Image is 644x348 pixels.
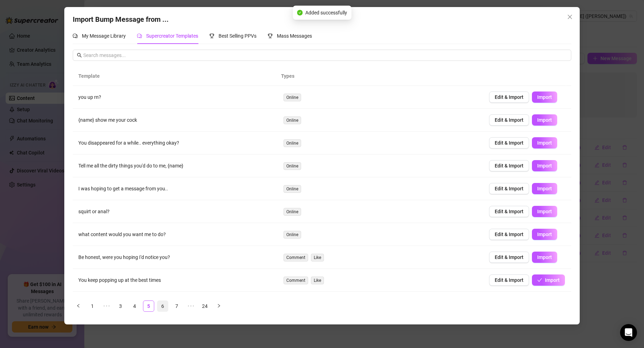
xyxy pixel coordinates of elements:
li: Previous Page [73,300,84,312]
span: Edit & Import [495,277,523,283]
a: 1 [87,301,98,311]
li: 7 [171,300,182,312]
span: Online [284,231,301,239]
span: Online [284,162,301,170]
button: Edit & Import [489,114,529,126]
td: I was hoping to get a message from you.. [73,177,278,200]
button: Edit & Import [489,160,529,171]
td: You keep popping up at the best times [73,269,278,292]
span: My Message Library [82,33,126,39]
span: Import [537,163,552,169]
li: 3 [115,300,126,312]
span: ••• [185,300,196,312]
button: Import [532,114,557,126]
span: Import Bump Message from ... [73,15,169,24]
li: Next Page [213,300,225,312]
button: Edit & Import [489,206,529,217]
li: Previous 5 Pages [101,300,112,312]
input: Search messages... [83,51,567,59]
button: Import [532,91,557,103]
span: Edit & Import [495,117,523,123]
span: Import [537,140,552,146]
span: Like [311,277,324,284]
span: comment [137,33,142,38]
span: Comment [284,277,308,284]
span: left [76,304,80,308]
div: Open Intercom Messenger [620,324,637,341]
span: trophy [209,33,214,38]
th: Template [73,67,275,86]
li: 5 [143,300,154,312]
button: Edit & Import [489,229,529,240]
td: you up rn? [73,86,278,109]
a: 6 [157,301,168,311]
td: what are you doing rn babe? [73,292,278,315]
button: Import [532,274,565,286]
li: 6 [157,300,168,312]
button: Edit & Import [489,137,529,148]
span: trophy [268,33,273,38]
span: Import [537,186,552,191]
span: check [537,278,542,283]
span: ••• [101,300,112,312]
td: squirt or anal? [73,200,278,223]
button: Import [532,160,557,171]
a: 24 [200,301,210,311]
button: Import [532,252,557,263]
li: Next 5 Pages [185,300,196,312]
button: Close [564,11,575,23]
span: Online [284,185,301,193]
span: Close [564,14,575,20]
span: Edit & Import [495,94,523,100]
td: Tell me all the dirty things you'd do to me, {name} [73,154,278,177]
button: Edit & Import [489,274,529,286]
span: check-circle [297,10,303,15]
span: Online [284,208,301,216]
td: You disappeared for a while.. everything okay? [73,132,278,154]
span: Import [537,94,552,100]
td: what content would you want me to do? [73,223,278,246]
th: Types [275,67,478,86]
span: Best Selling PPVs [219,33,256,39]
button: left [73,300,84,312]
span: Import [537,117,552,123]
span: Edit & Import [495,254,523,260]
span: Supercreator Templates [146,33,198,39]
span: comment [73,33,78,38]
span: Edit & Import [495,186,523,191]
span: Comment [284,254,308,261]
td: Be honest, were you hoping I'd notice you? [73,246,278,269]
span: Import [545,277,560,283]
button: right [213,300,225,312]
span: Online [284,139,301,147]
span: search [77,53,82,58]
span: Import [537,232,552,237]
button: Import [532,229,557,240]
li: 24 [199,300,210,312]
span: right [217,304,221,308]
a: 4 [129,301,140,311]
span: close [567,14,573,20]
a: 3 [115,301,126,311]
li: 1 [87,300,98,312]
span: Import [537,209,552,214]
span: Edit & Import [495,140,523,146]
span: Edit & Import [495,163,523,169]
span: Added successfully [305,9,347,17]
button: Import [532,206,557,217]
button: Import [532,137,557,148]
span: Mass Messages [277,33,312,39]
li: 4 [129,300,140,312]
span: Online [284,116,301,124]
button: Edit & Import [489,91,529,103]
span: Online [284,94,301,101]
td: {name} show me your cock [73,109,278,132]
span: Like [311,254,324,261]
span: Edit & Import [495,232,523,237]
a: 7 [171,301,182,311]
button: Import [532,183,557,194]
a: 5 [143,301,154,311]
button: Edit & Import [489,252,529,263]
button: Edit & Import [489,183,529,194]
span: Import [537,254,552,260]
